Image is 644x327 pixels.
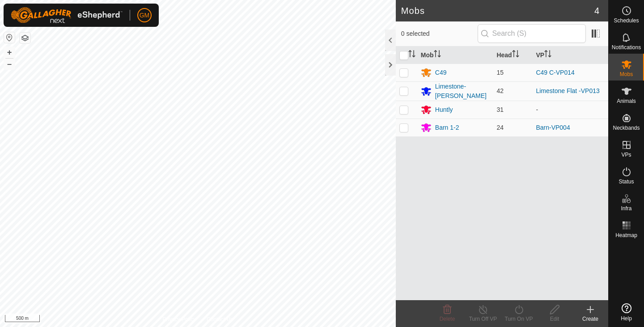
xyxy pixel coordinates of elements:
[537,315,572,323] div: Edit
[435,105,453,115] div: Huntly
[536,69,574,76] a: C49 C-VP014
[620,72,633,77] span: Mobs
[612,45,641,50] span: Notifications
[621,316,632,321] span: Help
[536,87,599,94] a: Limestone Flat -VP013
[465,315,501,323] div: Turn Off VP
[532,47,608,64] th: VP
[417,47,493,64] th: Mob
[478,24,586,43] input: Search (S)
[609,300,644,325] a: Help
[496,106,504,113] span: 31
[544,51,551,59] p-sorticon: Activate to sort
[401,5,594,16] h2: Mobs
[11,7,123,23] img: Gallagher Logo
[536,124,570,131] a: Barn-VP004
[20,33,30,43] button: Map Layers
[496,87,504,94] span: 42
[401,29,478,38] span: 0 selected
[614,18,639,23] span: Schedules
[435,123,459,132] div: Barn 1-2
[162,315,196,323] a: Privacy Policy
[501,315,537,323] div: Turn On VP
[4,59,15,69] button: –
[613,125,640,131] span: Neckbands
[617,98,636,104] span: Animals
[619,179,634,184] span: Status
[435,82,490,101] div: Limestone-[PERSON_NAME]
[207,315,233,323] a: Contact Us
[615,233,637,238] span: Heatmap
[435,68,447,77] div: C49
[408,51,415,59] p-sorticon: Activate to sort
[4,32,15,43] button: Reset Map
[621,206,631,211] span: Infra
[594,4,599,17] span: 4
[532,101,608,119] td: -
[621,152,631,157] span: VPs
[493,47,532,64] th: Head
[512,51,519,59] p-sorticon: Activate to sort
[140,11,150,20] span: GM
[572,315,608,323] div: Create
[496,124,504,131] span: 24
[4,47,15,58] button: +
[496,69,504,76] span: 15
[434,51,441,59] p-sorticon: Activate to sort
[440,316,455,322] span: Delete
